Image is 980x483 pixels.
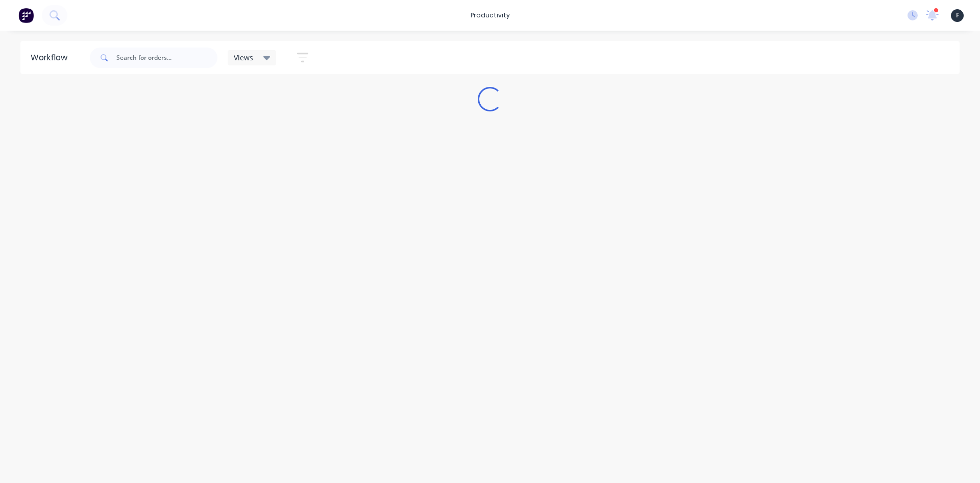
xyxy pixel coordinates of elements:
input: Search for orders... [116,48,217,68]
img: Factory [18,8,34,23]
span: F [956,11,959,20]
div: Workflow [31,52,72,64]
span: Views [234,52,253,63]
div: productivity [465,8,515,23]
